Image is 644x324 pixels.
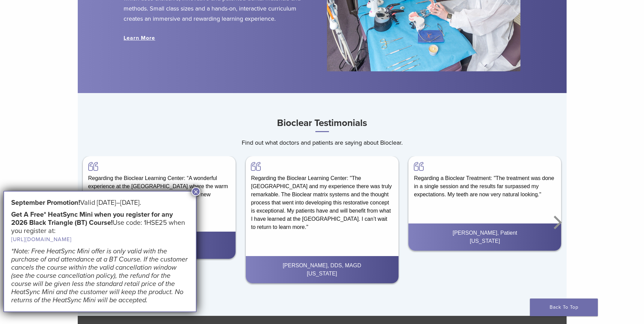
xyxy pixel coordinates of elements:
[78,138,567,148] p: Find out what doctors and patients are saying about Bioclear.
[550,202,563,243] button: Next
[88,237,230,245] div: [PERSON_NAME] DMD, PC
[414,229,556,237] div: [PERSON_NAME], Patient
[530,299,598,316] a: Back To Top
[11,211,189,244] h5: Use code: 1HSE25 when you register at:
[11,199,80,207] strong: September Promotion!
[251,270,393,278] div: [US_STATE]
[11,211,173,227] strong: Get A Free* HeatSync Mini when you register for any 2026 Black Triangle (BT) Course!
[251,262,393,270] div: [PERSON_NAME], DDS, MAGD
[11,199,189,207] h5: Valid [DATE]–[DATE].
[78,115,567,132] h3: Bioclear Testimonials
[191,187,200,196] button: Close
[11,236,72,243] a: [URL][DOMAIN_NAME]
[414,237,556,245] div: [US_STATE]
[11,247,188,304] em: *Note: Free HeatSync Mini offer is only valid with the purchase of and attendance at a BT Course....
[88,245,230,253] div: [US_STATE]
[408,156,561,204] div: Regarding a Bioclear Treatment: "The treatment was done in a single session and the results far s...
[83,156,236,212] div: Regarding the Bioclear Learning Center: “A wonderful experience at the [GEOGRAPHIC_DATA] where th...
[124,35,155,41] a: Learn More
[245,156,398,237] div: Regarding the Bioclear Learning Center: "The [GEOGRAPHIC_DATA] and my experience there was truly ...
